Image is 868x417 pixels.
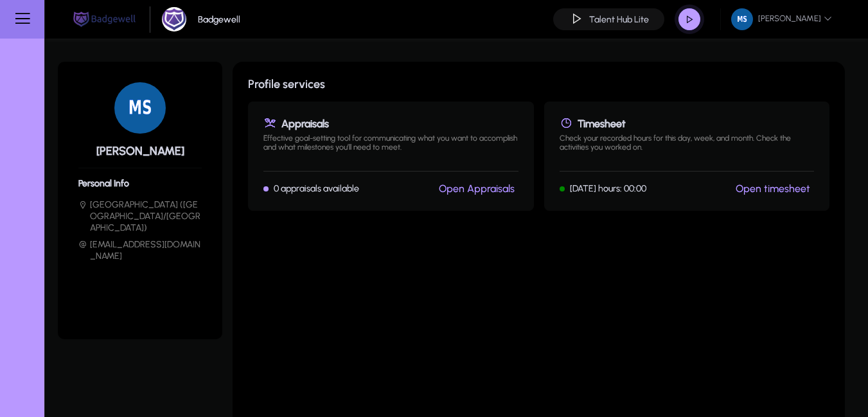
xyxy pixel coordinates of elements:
p: [DATE] hours: 00:00 [570,183,646,194]
button: Open Appraisals [435,182,518,195]
a: Open timesheet [736,182,810,195]
img: 134.png [731,8,753,30]
h1: Profile services [248,77,829,91]
span: [PERSON_NAME] [731,8,832,30]
p: Badgewell [198,14,240,25]
h1: Appraisals [263,117,518,130]
p: Check your recorded hours for this day, week, and month. Check the activities you worked on. [560,134,815,161]
p: Effective goal-setting tool for communicating what you want to accomplish and what milestones you... [263,134,518,161]
a: Open Appraisals [439,182,515,195]
li: [GEOGRAPHIC_DATA] ([GEOGRAPHIC_DATA]/[GEOGRAPHIC_DATA]) [78,199,202,234]
h1: Timesheet [560,117,815,130]
img: 2.png [162,7,186,31]
img: main.png [71,10,138,28]
button: [PERSON_NAME] [721,8,842,31]
button: Open timesheet [732,182,814,195]
li: [EMAIL_ADDRESS][DOMAIN_NAME] [78,239,202,262]
h6: Personal Info [78,178,202,189]
p: 0 appraisals available [274,183,359,194]
h5: [PERSON_NAME] [78,144,202,158]
img: 134.png [114,82,166,134]
h4: Talent Hub Lite [589,14,649,25]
